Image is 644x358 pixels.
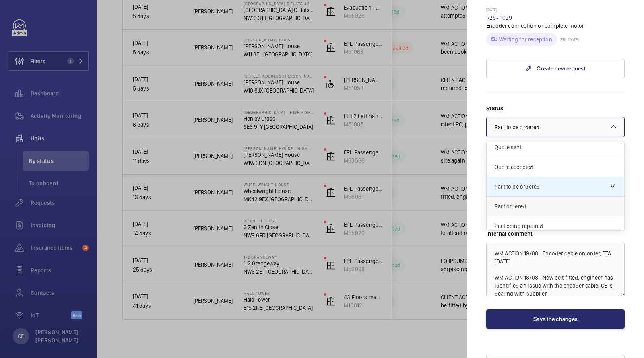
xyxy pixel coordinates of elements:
span: Quote accepted [495,163,616,171]
p: [DATE] [486,7,625,14]
span: Quote sent [495,143,616,151]
button: Save the changes [486,309,625,329]
span: Part to be ordered [495,124,539,130]
span: Part ordered [495,202,616,210]
ng-dropdown-panel: Options list [486,142,625,231]
p: ETA: [DATE] [557,37,579,42]
label: Status [486,104,625,112]
a: R25-11029 [486,14,512,21]
a: Create new request [486,59,625,78]
p: Waiting for reception [499,35,552,43]
label: Internal comment [486,230,625,238]
span: Part to be ordered [495,183,610,191]
span: Part being repaired [495,222,616,230]
p: Encoder connection or complete motor [486,22,625,30]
